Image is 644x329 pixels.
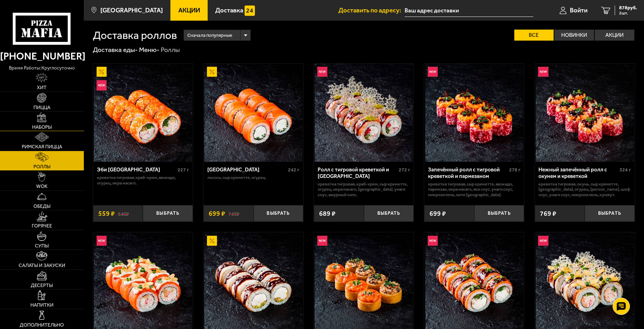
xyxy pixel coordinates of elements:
img: Акционный [97,67,107,77]
a: НовинкаРолл с тигровой креветкой и Гуакамоле [314,64,414,162]
img: Новинка [428,67,438,77]
span: Доставить по адресу: [338,7,405,14]
a: АкционныйФиладельфия [204,64,303,162]
span: Доставка [215,7,243,14]
span: [GEOGRAPHIC_DATA] [100,7,163,14]
span: Войти [570,7,587,14]
s: 749 ₽ [228,210,239,217]
img: Акционный [207,67,217,77]
img: Запечённый ролл с тигровой креветкой и пармезаном [425,64,524,162]
span: 324 г [620,167,631,173]
span: Супы [35,244,49,248]
img: Филадельфия [204,64,303,162]
img: Новинка [538,236,548,246]
span: Хит [37,85,47,90]
span: Салаты и закуски [19,263,65,268]
label: Все [514,30,554,41]
img: Новинка [317,67,327,77]
span: Римская пицца [22,145,62,149]
span: Обеды [33,204,50,209]
s: 640 ₽ [118,210,129,217]
a: Доставка еды- [93,46,138,54]
a: Меню- [139,46,160,54]
span: Сначала популярные [187,29,232,42]
img: Новинка [97,80,107,90]
span: Горячее [32,224,52,229]
span: Наборы [32,125,52,130]
img: Новинка [538,67,548,77]
span: Десерты [31,283,53,288]
span: Акции [178,7,200,14]
span: 559 ₽ [98,210,115,217]
input: Ваш адрес доставки [405,4,533,17]
p: креветка тигровая, Сыр креметте, авокадо, пармезан, икра масаго, яки соус, унаги соус, микрозелен... [428,181,521,198]
span: 227 г [178,167,189,173]
span: 278 г [509,167,521,173]
span: Напитки [30,303,53,308]
h1: Доставка роллов [93,30,177,41]
button: Выбрать [143,205,193,222]
a: НовинкаЗапечённый ролл с тигровой креветкой и пармезаном [424,64,524,162]
img: Акционный [207,236,217,246]
span: 2 шт. [619,11,637,15]
img: Новинка [428,236,438,246]
span: 699 ₽ [429,210,446,217]
span: 769 ₽ [540,210,556,217]
img: Нежный запечённый ролл с окунем и креветкой [536,64,634,162]
img: Новинка [97,236,107,246]
button: Выбрать [364,205,414,222]
div: Ролл с тигровой креветкой и [GEOGRAPHIC_DATA] [318,167,397,179]
p: креветка тигровая, окунь, Сыр креметте, [GEOGRAPHIC_DATA], огурец, [PERSON_NAME], шеф соус, унаги... [538,181,631,198]
div: [GEOGRAPHIC_DATA] [207,167,287,173]
button: Выбрать [474,205,524,222]
span: 689 ₽ [319,210,336,217]
span: Роллы [33,164,50,169]
div: Нежный запечённый ролл с окунем и креветкой [538,167,618,179]
img: Ролл с тигровой креветкой и Гуакамоле [315,64,413,162]
a: АкционныйНовинкаЭби Калифорния [93,64,193,162]
span: 242 г [288,167,299,173]
img: Новинка [317,236,327,246]
label: Новинки [554,30,594,41]
a: НовинкаНежный запечённый ролл с окунем и креветкой [535,64,635,162]
span: WOK [36,184,48,189]
span: 272 г [399,167,410,173]
label: Акции [595,30,634,41]
div: Эби [GEOGRAPHIC_DATA] [97,167,176,173]
p: креветка тигровая, краб-крем, авокадо, огурец, икра масаго. [97,175,189,185]
div: Запечённый ролл с тигровой креветкой и пармезаном [428,167,507,179]
span: Пицца [33,105,50,110]
button: Выбрать [254,205,304,222]
p: креветка тигровая, краб-крем, Сыр креметте, огурец, икра масаго, [GEOGRAPHIC_DATA], унаги соус, а... [318,181,410,198]
img: 15daf4d41897b9f0e9f617042186c801.svg [245,6,255,15]
span: 699 ₽ [209,210,225,217]
span: Дополнительно [20,323,64,328]
img: Эби Калифорния [94,64,192,162]
span: 878 руб. [619,6,637,10]
div: Роллы [161,45,180,54]
button: Выбрать [585,205,635,222]
p: лосось, Сыр креметте, огурец. [207,175,300,180]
